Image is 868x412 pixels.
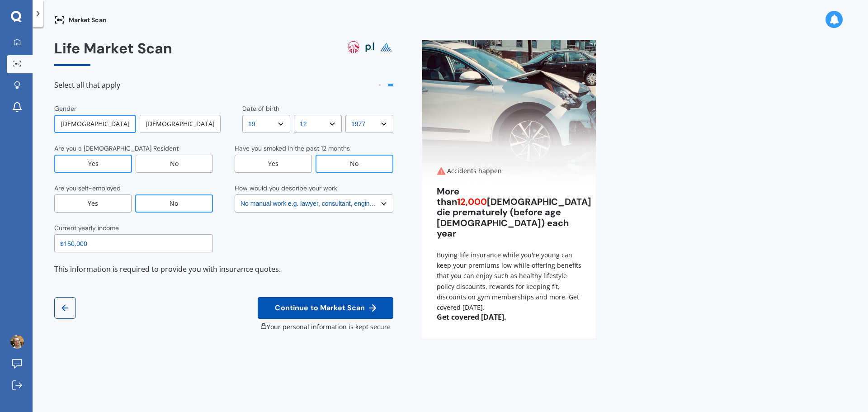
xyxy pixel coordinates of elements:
[273,304,367,313] span: Continue to Market Scan
[54,144,179,153] div: Are you a [DEMOGRAPHIC_DATA] Resident
[457,196,487,208] span: 12,000
[258,297,393,319] button: Continue to Market Scan
[346,40,361,54] img: aia logo
[242,104,279,113] div: Date of birth
[258,322,393,331] div: Your personal information is kept secure
[54,194,132,213] div: Yes
[10,335,24,349] img: 6d1892729b347a483204e9e8cf72cd96
[422,313,596,322] span: Get covered [DATE].
[54,104,76,113] div: Gender
[437,166,581,175] div: Accidents happen
[235,184,337,193] div: How would you describe your work
[136,155,213,173] div: No
[363,40,377,54] img: partners life logo
[54,115,136,133] div: [DEMOGRAPHIC_DATA]
[54,263,393,275] div: This information is required to provide you with insurance quotes.
[316,155,393,173] div: No
[235,155,312,173] div: Yes
[437,186,581,239] div: More than [DEMOGRAPHIC_DATA] die prematurely (before age [DEMOGRAPHIC_DATA]) each year
[135,194,213,213] div: No
[54,81,120,90] span: Select all that apply
[54,14,107,25] div: Market Scan
[437,250,581,313] div: Buying life insurance while you're young can keep your premiums low while offering benefits that ...
[379,40,393,54] img: pinnacle life logo
[54,155,132,173] div: Yes
[235,144,350,153] div: Have you smoked in the past 12 months
[140,115,221,133] div: [DEMOGRAPHIC_DATA]
[54,234,213,252] input: Enter amount
[54,39,172,58] span: Life Market Scan
[54,223,119,232] div: Current yearly income
[54,184,121,193] div: Are you self-employed
[422,40,596,185] img: Accidents happen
